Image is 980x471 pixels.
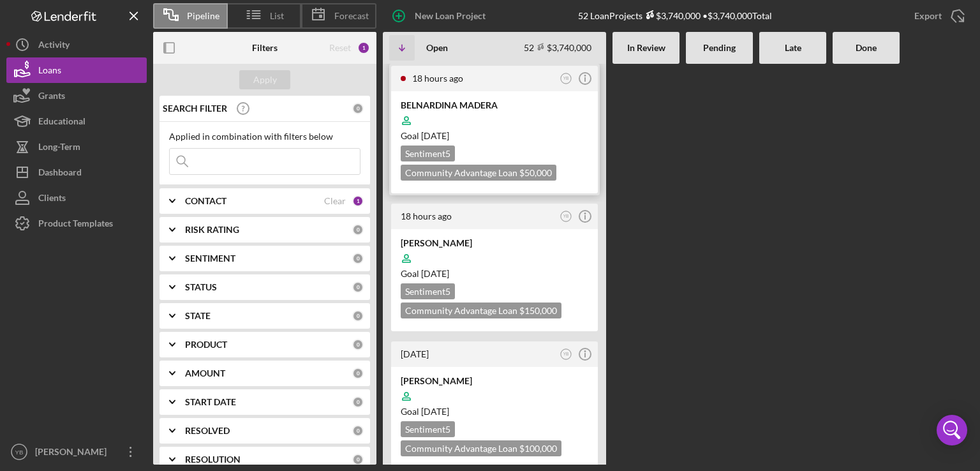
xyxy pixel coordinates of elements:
[389,64,600,195] a: 18 hours agoYBBELNARDINA MADERAGoal [DATE]Sentiment5Community Advantage Loan $50,000
[383,3,498,29] button: New Loan Project
[563,76,569,80] text: YB
[6,108,147,134] button: Educational
[421,406,449,417] time: 11/28/2025
[252,43,278,53] b: Filters
[558,346,575,363] button: YB
[421,130,449,141] time: 11/26/2025
[519,167,552,178] span: $50,000
[642,10,701,21] div: $3,740,000
[785,43,801,53] b: Late
[352,103,364,114] div: 0
[421,268,449,279] time: 12/02/2025
[185,454,241,465] b: RESOLUTION
[401,237,588,250] div: [PERSON_NAME]
[270,11,284,21] span: List
[352,253,364,264] div: 0
[563,352,569,356] text: YB
[401,211,452,221] time: 2025-09-23 18:15
[6,83,147,108] button: Grants
[32,439,115,468] div: [PERSON_NAME]
[558,70,575,87] button: YB
[401,303,561,318] div: Community Advantage Loan
[519,443,557,454] span: $100,000
[38,57,61,86] div: Loans
[239,70,290,89] button: Apply
[185,368,225,378] b: AMOUNT
[937,415,967,445] div: Open Intercom Messenger
[352,310,364,322] div: 0
[185,196,226,206] b: CONTACT
[703,43,736,53] b: Pending
[401,283,455,299] div: Sentiment 5
[401,146,455,161] div: Sentiment 5
[6,32,147,57] button: Activity
[914,3,942,29] div: Export
[38,211,113,239] div: Product Templates
[401,406,449,417] span: Goal
[6,439,147,465] button: YB[PERSON_NAME]
[185,282,217,292] b: STATUS
[558,208,575,225] button: YB
[357,41,370,54] div: 1
[524,42,591,53] div: 52 $3,740,000
[187,11,219,21] span: Pipeline
[415,3,486,29] div: New Loan Project
[38,134,80,163] div: Long-Term
[38,108,85,137] div: Educational
[563,214,569,218] text: YB
[401,348,429,359] time: 2025-09-19 14:23
[185,426,230,436] b: RESOLVED
[329,43,351,53] div: Reset
[352,281,364,293] div: 0
[163,103,227,114] b: SEARCH FILTER
[6,134,147,160] button: Long-Term
[185,340,227,350] b: PRODUCT
[352,454,364,465] div: 0
[426,43,448,53] b: Open
[38,32,70,61] div: Activity
[519,305,557,316] span: $150,000
[185,253,235,264] b: SENTIMENT
[6,160,147,185] a: Dashboard
[15,449,24,456] text: YB
[334,11,369,21] span: Forecast
[324,196,346,206] div: Clear
[352,195,364,207] div: 1
[578,10,772,21] div: 52 Loan Projects • $3,740,000 Total
[6,211,147,236] button: Product Templates
[38,160,82,188] div: Dashboard
[412,73,463,84] time: 2025-09-23 19:07
[389,340,600,471] a: [DATE]YB[PERSON_NAME]Goal [DATE]Sentiment5Community Advantage Loan $100,000
[401,421,455,437] div: Sentiment 5
[856,43,877,53] b: Done
[401,268,449,279] span: Goal
[627,43,665,53] b: In Review
[352,396,364,408] div: 0
[6,185,147,211] button: Clients
[253,70,277,89] div: Apply
[401,99,588,112] div: BELNARDINA MADERA
[352,425,364,437] div: 0
[6,57,147,83] button: Loans
[38,185,66,214] div: Clients
[401,440,561,456] div: Community Advantage Loan
[401,165,556,181] div: Community Advantage Loan
[389,202,600,333] a: 18 hours agoYB[PERSON_NAME]Goal [DATE]Sentiment5Community Advantage Loan $150,000
[185,311,211,321] b: STATE
[185,225,239,235] b: RISK RATING
[185,397,236,407] b: START DATE
[38,83,65,112] div: Grants
[169,131,360,142] div: Applied in combination with filters below
[401,375,588,387] div: [PERSON_NAME]
[902,3,974,29] button: Export
[352,224,364,235] div: 0
[352,368,364,379] div: 0
[401,130,449,141] span: Goal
